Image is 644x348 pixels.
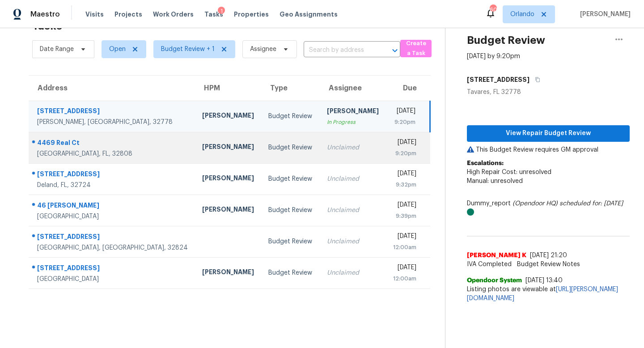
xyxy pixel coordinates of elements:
[37,243,188,252] div: [GEOGRAPHIC_DATA], [GEOGRAPHIC_DATA], 32824
[559,200,623,207] i: scheduled for: [DATE]
[37,170,188,181] div: [STREET_ADDRESS]
[467,199,630,217] div: Dummy_report
[234,10,269,19] span: Properties
[393,200,416,212] div: [DATE]
[320,76,386,101] th: Assignee
[85,10,104,19] span: Visits
[393,118,416,127] div: 9:20pm
[204,11,223,17] span: Tasks
[467,88,630,97] div: Tavares, FL 32778
[37,275,188,284] div: [GEOGRAPHIC_DATA]
[512,260,585,269] span: Budget Review Notes
[467,75,530,84] h5: [STREET_ADDRESS]
[327,268,379,277] div: Unclaimed
[467,160,504,166] b: Escalations:
[37,212,188,221] div: [GEOGRAPHIC_DATA]
[393,138,416,149] div: [DATE]
[467,169,551,175] span: High Repair Cost: unresolved
[37,118,188,127] div: [PERSON_NAME], [GEOGRAPHIC_DATA], 32778
[327,206,379,215] div: Unclaimed
[29,76,195,101] th: Address
[37,201,188,212] div: 46 [PERSON_NAME]
[576,10,631,19] span: [PERSON_NAME]
[393,243,416,252] div: 12:00am
[268,206,312,215] div: Budget Review
[467,286,618,301] a: [URL][PERSON_NAME][DOMAIN_NAME]
[32,21,62,30] h2: Tasks
[467,285,630,303] span: Listing photos are viewable at
[513,200,558,207] i: (Opendoor HQ)
[37,181,188,190] div: Deland, FL, 32724
[474,128,623,139] span: View Repair Budget Review
[393,149,416,158] div: 9:20pm
[202,174,254,185] div: [PERSON_NAME]
[280,10,338,19] span: Geo Assignments
[393,232,416,243] div: [DATE]
[37,138,188,149] div: 4469 Real Ct
[161,45,215,54] span: Budget Review + 1
[327,106,379,118] div: [PERSON_NAME]
[389,44,401,57] button: Open
[202,142,254,153] div: [PERSON_NAME]
[261,76,319,101] th: Type
[467,36,545,45] h2: Budget Review
[400,40,432,57] button: Create a Task
[467,52,520,61] div: [DATE] by 9:20pm
[327,118,379,127] div: In Progress
[37,263,188,275] div: [STREET_ADDRESS]
[405,38,427,59] span: Create a Task
[250,45,276,54] span: Assignee
[393,274,416,283] div: 12:00am
[393,212,416,221] div: 9:39pm
[327,237,379,246] div: Unclaimed
[530,72,542,88] button: Copy Address
[386,76,430,101] th: Due
[393,263,416,274] div: [DATE]
[202,267,254,279] div: [PERSON_NAME]
[37,106,188,118] div: [STREET_ADDRESS]
[202,111,254,122] div: [PERSON_NAME]
[109,45,126,54] span: Open
[268,174,312,183] div: Budget Review
[393,106,416,118] div: [DATE]
[393,180,416,189] div: 9:32pm
[467,145,630,154] p: This Budget Review requires GM approval
[268,112,312,121] div: Budget Review
[467,178,523,184] span: Manual: unresolved
[530,252,567,259] span: [DATE] 21:20
[195,76,261,101] th: HPM
[268,143,312,152] div: Budget Review
[467,251,526,260] span: [PERSON_NAME] K
[268,268,312,277] div: Budget Review
[327,174,379,183] div: Unclaimed
[467,276,522,285] span: Opendoor System
[218,7,225,16] div: 1
[467,125,630,142] button: View Repair Budget Review
[202,205,254,216] div: [PERSON_NAME]
[525,277,563,284] span: [DATE] 13:40
[37,232,188,243] div: [STREET_ADDRESS]
[40,45,74,54] span: Date Range
[327,143,379,152] div: Unclaimed
[30,10,60,19] span: Maestro
[510,10,534,19] span: Orlando
[268,237,312,246] div: Budget Review
[37,149,188,158] div: [GEOGRAPHIC_DATA], FL, 32808
[490,5,496,14] div: 60
[467,260,630,269] span: IVA Completed
[114,10,142,19] span: Projects
[153,10,194,19] span: Work Orders
[304,43,375,57] input: Search by address
[393,169,416,180] div: [DATE]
